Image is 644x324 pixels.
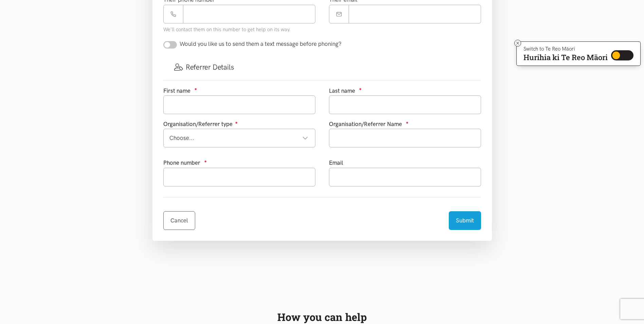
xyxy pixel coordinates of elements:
label: Last name [329,86,355,95]
label: Email [329,158,343,167]
label: Organisation/Referrer Name [329,120,402,129]
div: Organisation/Referrer type [163,120,315,129]
sup: ● [359,86,362,91]
sup: ● [406,120,409,125]
input: Phone number [183,5,315,23]
p: Hurihia ki Te Reo Māori [523,54,608,60]
a: Cancel [163,211,195,230]
button: Submit [449,211,481,230]
sup: ● [195,86,197,91]
sup: ● [204,159,207,164]
h3: Referrer Details [174,62,470,72]
sup: ● [235,120,238,125]
small: We'll contact them on this number to get help on its way. [163,26,291,33]
label: Phone number [163,158,200,167]
label: First name [163,86,190,95]
span: Would you like us to send them a text message before phoning? [180,40,342,47]
input: Email [349,5,481,23]
p: Switch to Te Reo Māori [523,47,608,51]
div: Choose... [169,133,308,143]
